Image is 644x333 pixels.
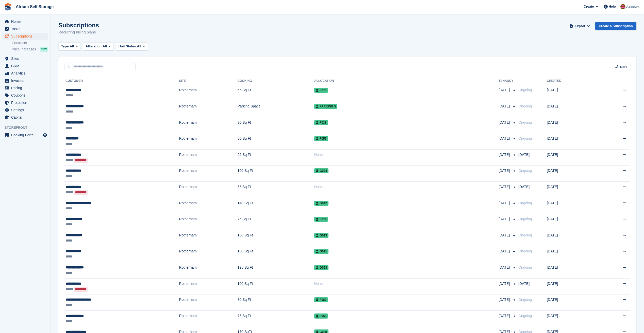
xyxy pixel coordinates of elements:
[86,44,103,49] span: Allocation:
[499,104,511,109] span: [DATE]
[58,22,99,29] h1: Subscriptions
[314,120,328,125] span: F038
[314,233,328,238] span: G013
[11,84,42,91] span: Pricing
[64,77,179,85] th: Customer
[3,33,48,40] a: menu
[547,246,595,262] td: [DATE]
[620,64,627,69] span: Sort
[179,85,238,101] td: Rotherham
[11,92,42,99] span: Coupons
[11,25,42,32] span: Tasks
[3,70,48,77] a: menu
[314,77,499,85] th: Allocation
[237,133,314,150] td: 50 Sq Ft
[518,249,532,253] span: Ongoing
[499,281,511,286] span: [DATE]
[40,47,48,52] div: NEW
[518,136,532,140] span: Ongoing
[137,44,141,49] span: All
[11,18,42,25] span: Home
[237,278,314,294] td: 100 Sq Ft
[314,313,328,319] span: F050
[569,22,591,30] button: Export
[595,22,636,30] a: Create a Subscription
[314,297,328,302] span: F069
[179,278,238,294] td: Rotherham
[499,87,511,93] span: [DATE]
[518,265,532,269] span: Ongoing
[518,153,530,157] span: [DATE]
[314,104,337,109] span: Parking 5
[499,297,511,302] span: [DATE]
[237,101,314,117] td: Parking Space
[314,88,328,93] span: F076
[5,125,51,130] span: Storefront
[499,265,511,270] span: [DATE]
[518,88,532,92] span: Ongoing
[237,230,314,246] td: 100 Sq Ft
[518,233,532,237] span: Ongoing
[42,132,48,138] a: Preview store
[314,201,328,206] span: G042
[11,99,42,106] span: Protection
[3,18,48,25] a: menu
[518,298,532,302] span: Ongoing
[575,24,585,29] span: Export
[3,114,48,121] a: menu
[237,294,314,311] td: 70 Sq Ft
[116,42,148,51] button: Unit Status: All
[584,4,594,9] span: Create
[70,44,74,49] span: All
[179,165,238,182] td: Rotherham
[518,217,532,221] span: Ongoing
[237,262,314,279] td: 125 Sq Ft
[237,198,314,214] td: 140 Sq Ft
[314,217,328,222] span: F079
[237,117,314,133] td: 30 Sq Ft
[179,150,238,166] td: Rotherham
[3,132,48,139] a: menu
[547,182,595,198] td: [DATE]
[499,200,511,206] span: [DATE]
[58,42,81,51] button: Type: All
[518,104,532,108] span: Ongoing
[3,62,48,69] a: menu
[3,77,48,84] a: menu
[626,4,639,9] span: Account
[12,41,48,45] a: Contracts
[179,262,238,279] td: Rotherham
[518,201,532,205] span: Ongoing
[237,85,314,101] td: 65 Sq Ft
[179,182,238,198] td: Rotherham
[609,4,616,9] span: Help
[518,120,532,124] span: Ongoing
[237,311,314,327] td: 75 Sq Ft
[103,44,107,49] span: All
[499,233,511,238] span: [DATE]
[3,25,48,32] a: menu
[499,152,511,157] span: [DATE]
[314,281,499,286] div: None
[237,182,314,198] td: 65 Sq Ft
[11,55,42,62] span: Sites
[3,55,48,62] a: menu
[11,70,42,77] span: Analytics
[547,150,595,166] td: [DATE]
[499,136,511,141] span: [DATE]
[179,214,238,230] td: Rotherham
[237,246,314,262] td: 100 Sq Ft
[119,44,137,49] span: Unit Status:
[547,278,595,294] td: [DATE]
[547,262,595,279] td: [DATE]
[179,101,238,117] td: Rotherham
[499,313,511,319] span: [DATE]
[14,3,56,11] a: Atrium Self Storage
[12,47,36,52] span: Price increases
[11,106,42,114] span: Settings
[547,117,595,133] td: [DATE]
[314,249,328,254] span: G011
[11,114,42,121] span: Capital
[237,165,314,182] td: 100 Sq Ft
[314,168,328,173] span: G024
